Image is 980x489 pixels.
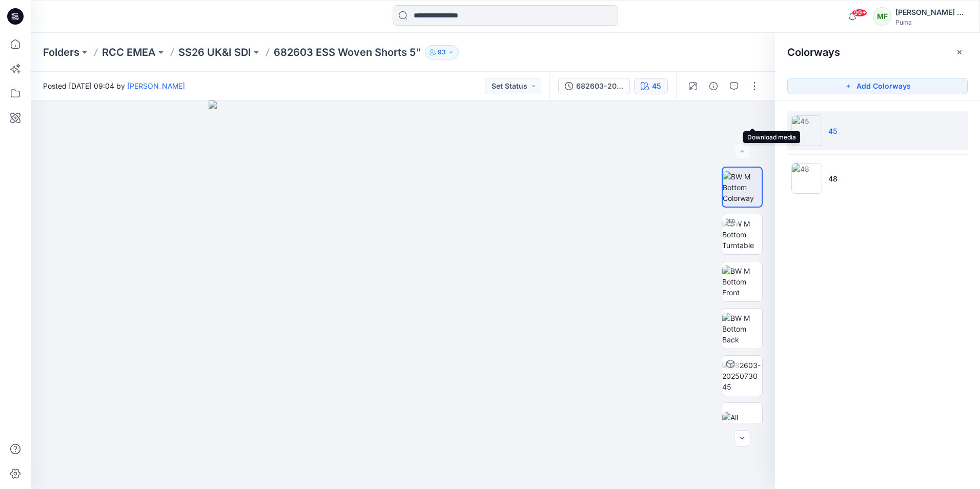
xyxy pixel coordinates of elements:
[722,412,762,434] img: All colorways
[178,45,251,59] a: SS26 UK&I SDI
[722,218,762,251] img: BW M Bottom Turntable
[705,78,722,94] button: Details
[895,6,967,18] div: [PERSON_NAME] Falguere
[43,80,185,91] span: Posted [DATE] 09:04 by
[787,78,968,94] button: Add Colorways
[722,313,762,345] img: BW M Bottom Back
[791,115,822,146] img: 45
[102,45,156,59] a: RCC EMEA
[43,45,79,59] a: Folders
[127,81,185,90] a: [PERSON_NAME]
[828,126,837,136] p: 45
[852,9,867,17] span: 99+
[873,7,891,26] div: MF
[209,100,597,489] img: eyJhbGciOiJIUzI1NiIsImtpZCI6IjAiLCJzbHQiOiJzZXMiLCJ0eXAiOiJKV1QifQ.eyJkYXRhIjp7InR5cGUiOiJzdG9yYW...
[828,173,838,184] p: 48
[722,266,762,298] img: BW M Bottom Front
[274,45,421,59] p: 682603 ESS Woven Shorts 5"
[425,45,459,59] button: 93
[791,163,822,194] img: 48
[652,80,661,92] div: 45
[723,171,762,203] img: BW M Bottom Colorway
[438,47,446,58] p: 93
[722,360,762,392] img: 682603-20250730 45
[558,78,630,94] button: 682603-20250730
[576,80,623,92] div: 682603-20250730
[895,18,967,26] div: Puma
[634,78,668,94] button: 45
[787,46,840,58] h2: Colorways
